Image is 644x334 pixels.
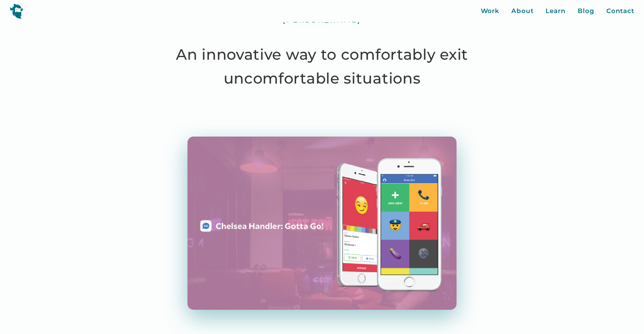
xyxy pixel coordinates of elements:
[606,6,634,16] a: Contact
[154,43,490,90] h1: An innovative way to comfortably exit uncomfortable situations
[10,3,23,19] img: yeti logo icon
[578,6,594,16] a: Blog
[481,6,500,16] a: Work
[546,6,566,16] a: Learn
[511,6,534,16] a: About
